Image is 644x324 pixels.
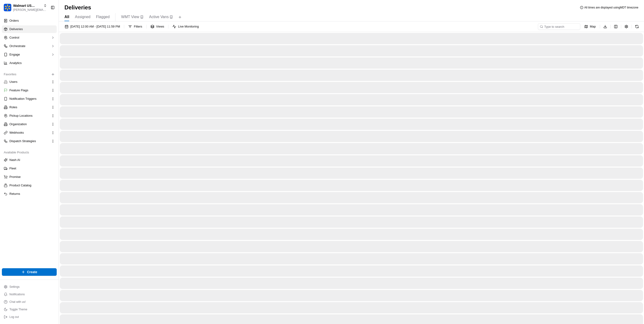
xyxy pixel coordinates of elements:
[2,284,57,290] button: Settings
[4,114,49,118] a: Pickup Locations
[634,23,640,30] button: Refresh
[9,315,19,319] span: Log out
[9,19,19,23] span: Orders
[156,24,164,29] span: Views
[4,105,49,109] a: Roles
[2,149,57,156] div: Available Products
[2,120,57,128] button: Organization
[9,97,36,101] span: Notification Triggers
[9,131,24,135] span: Webhooks
[4,192,55,196] a: Returns
[2,182,57,189] button: Product Catalog
[2,2,49,13] button: Walmart US StoresWalmart US Stores[PERSON_NAME][EMAIL_ADDRESS][DOMAIN_NAME]
[2,59,57,67] a: Analytics
[2,165,57,172] button: Fleet
[9,285,20,289] span: Settings
[9,114,32,118] span: Pickup Locations
[63,23,122,30] button: [DATE] 12:00 AM - [DATE] 11:59 PM
[9,44,25,48] span: Orchestrate
[121,14,139,20] span: WMT View
[149,14,169,20] span: Active Vans
[9,175,21,179] span: Promise
[4,175,55,179] a: Promise
[9,88,28,92] span: Feature Flags
[9,292,25,296] span: Notifications
[9,300,26,304] span: Chat with us!
[9,183,31,188] span: Product Catalog
[2,156,57,164] button: Nash AI
[9,192,20,196] span: Returns
[584,6,638,9] span: All times are displayed using MDT timezone
[27,270,37,274] span: Create
[64,14,69,20] span: All
[148,23,166,30] button: Views
[2,51,57,58] button: Engage
[2,291,57,298] button: Notifications
[2,112,57,120] button: Pickup Locations
[2,190,57,198] button: Returns
[9,61,22,65] span: Analytics
[4,80,49,84] a: Users
[2,42,57,50] button: Orchestrate
[2,95,57,103] button: Notification Triggers
[2,71,57,78] div: Favorites
[9,308,27,311] span: Toggle Theme
[2,34,57,41] button: Control
[4,139,49,143] a: Dispatch Strategies
[2,87,57,94] button: Feature Flags
[13,8,47,12] button: [PERSON_NAME][EMAIL_ADDRESS][DOMAIN_NAME]
[4,97,49,101] a: Notification Triggers
[2,306,57,313] button: Toggle Theme
[2,17,57,24] a: Orders
[9,36,19,40] span: Control
[9,139,36,143] span: Dispatch Strategies
[9,158,20,162] span: Nash AI
[126,23,144,30] button: Filters
[2,25,57,33] a: Deliveries
[2,314,57,320] button: Log out
[2,78,57,86] button: Users
[178,24,199,29] span: Live Monitoring
[538,23,580,30] input: Type to search
[2,268,57,276] button: Create
[134,24,142,29] span: Filters
[64,4,91,11] h1: Deliveries
[70,24,120,29] span: [DATE] 12:00 AM - [DATE] 11:59 PM
[4,88,49,92] a: Feature Flags
[9,105,17,109] span: Roles
[9,166,16,171] span: Fleet
[2,137,57,145] button: Dispatch Strategies
[2,129,57,136] button: Webhooks
[590,24,596,29] span: Map
[4,183,55,188] a: Product Catalog
[4,122,49,126] a: Organization
[96,14,110,20] span: Flagged
[9,80,17,84] span: Users
[4,158,55,162] a: Nash AI
[9,27,23,31] span: Deliveries
[582,23,598,30] button: Map
[9,52,20,57] span: Engage
[2,299,57,305] button: Chat with us!
[75,14,90,20] span: Assigned
[9,122,27,126] span: Organization
[2,173,57,181] button: Promise
[4,166,55,171] a: Fleet
[170,23,201,30] button: Live Monitoring
[2,104,57,111] button: Roles
[13,3,42,8] button: Walmart US Stores
[4,131,49,135] a: Webhooks
[4,4,11,11] img: Walmart US Stores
